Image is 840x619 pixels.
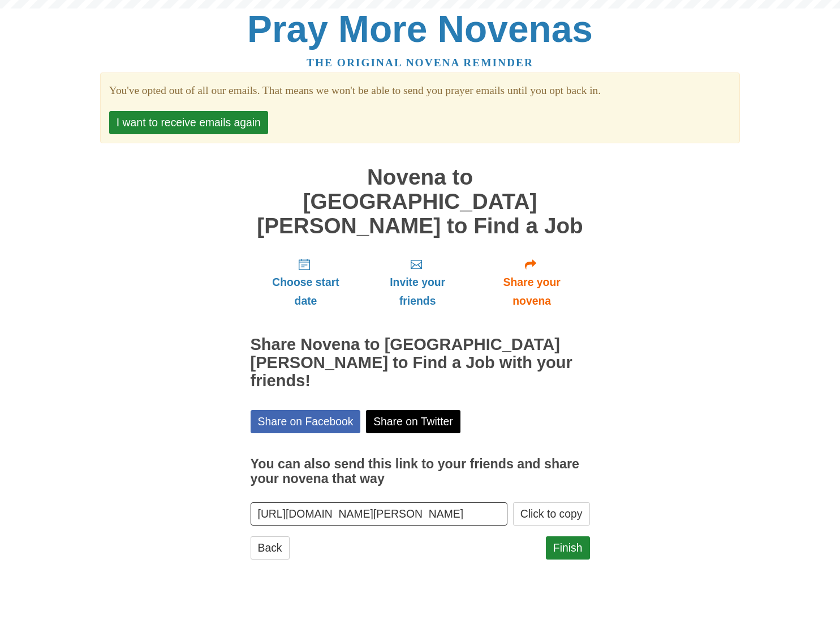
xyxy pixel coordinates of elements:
[251,336,590,390] h2: Share Novena to [GEOGRAPHIC_DATA][PERSON_NAME] to Find a Job with your friends!
[474,249,590,317] a: Share your novena
[513,502,590,526] button: Click to copy
[251,249,361,317] a: Choose start date
[109,111,268,134] button: I want to receive emails again
[361,249,473,317] a: Invite your friends
[307,57,533,69] a: The original novena reminder
[251,457,590,486] h3: You can also send this link to your friends and share your novena that way
[251,165,590,238] h1: Novena to [GEOGRAPHIC_DATA][PERSON_NAME] to Find a Job
[366,410,460,433] a: Share on Twitter
[251,410,361,433] a: Share on Facebook
[372,273,462,310] span: Invite your friends
[485,273,579,310] span: Share your novena
[109,82,731,100] section: You've opted out of all our emails. That means we won't be able to send you prayer emails until y...
[247,8,593,50] a: Pray More Novenas
[262,273,350,310] span: Choose start date
[546,536,590,560] a: Finish
[251,536,290,560] a: Back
